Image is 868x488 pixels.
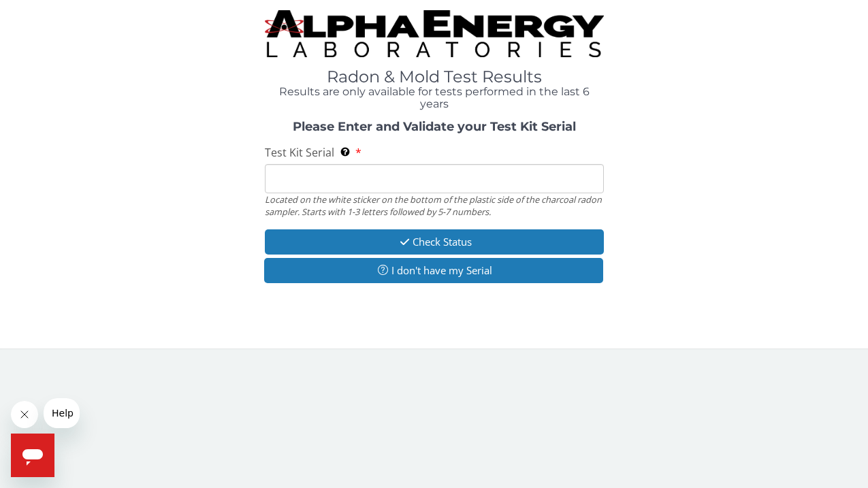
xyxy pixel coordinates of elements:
[265,10,604,57] img: TightCrop.jpg
[293,119,576,134] strong: Please Enter and Validate your Test Kit Serial
[44,398,80,428] iframe: Message from company
[11,401,38,428] iframe: Close message
[265,193,604,218] div: Located on the white sticker on the bottom of the plastic side of the charcoal radon sampler. Sta...
[11,434,54,477] iframe: Button to launch messaging window
[265,86,604,110] h4: Results are only available for tests performed in the last 6 years
[264,258,603,283] button: I don't have my Serial
[265,145,334,160] span: Test Kit Serial
[265,229,604,255] button: Check Status
[265,68,604,86] h1: Radon & Mold Test Results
